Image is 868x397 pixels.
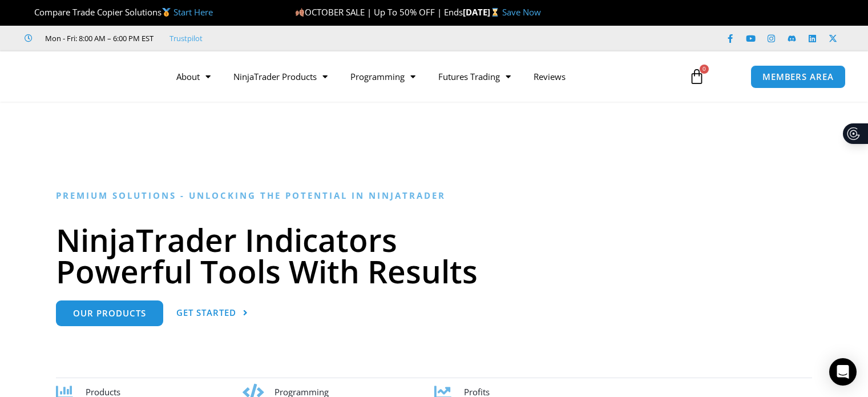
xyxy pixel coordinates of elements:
[296,8,304,17] img: 🍂
[829,358,857,386] div: Open Intercom Messenger
[165,63,222,90] a: About
[463,6,502,18] strong: [DATE]
[750,65,846,89] a: MEMBERS AREA
[339,63,427,90] a: Programming
[672,60,722,93] a: 0
[700,65,709,74] span: 0
[222,63,339,90] a: NinjaTrader Products
[165,63,677,90] nav: Menu
[162,8,171,17] img: 🥇
[25,56,147,97] img: LogoAI | Affordable Indicators – NinjaTrader
[173,6,213,18] a: Start Here
[176,300,248,326] a: Get Started
[502,6,541,18] a: Save Now
[522,63,577,90] a: Reviews
[169,31,203,45] a: Trustpilot
[295,6,463,18] span: OCTOBER SALE | Up To 50% OFF | Ends
[73,309,146,318] span: Our Products
[56,300,163,326] a: Our Products
[427,63,522,90] a: Futures Trading
[491,8,499,17] img: ⌛
[56,224,812,287] h1: NinjaTrader Indicators Powerful Tools With Results
[25,8,34,17] img: 🏆
[176,308,236,317] span: Get Started
[56,190,812,201] h6: Premium Solutions - Unlocking the Potential in NinjaTrader
[25,6,213,18] span: Compare Trade Copier Solutions
[762,73,834,81] span: MEMBERS AREA
[42,31,154,45] span: Mon - Fri: 8:00 AM – 6:00 PM EST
